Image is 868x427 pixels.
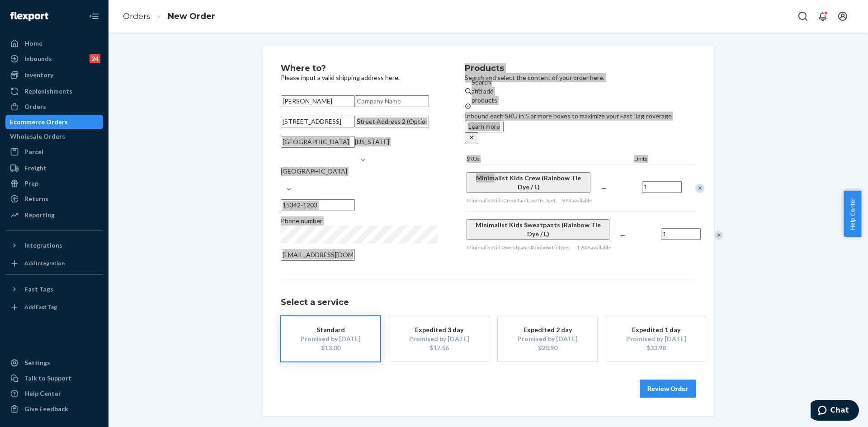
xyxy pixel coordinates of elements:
[620,334,692,343] div: Promised by [DATE]
[476,221,601,238] span: Minimalist Kids Sweatpants (Rainbow Tie Dye / L)
[465,73,696,82] p: Search and select the content of your order here.
[467,197,557,204] span: MinimalistKidsCrewRainbowTieDyeL
[403,334,475,343] div: Promised by [DATE]
[355,116,429,127] input: Street Address 2 (Optional)
[168,11,215,21] a: New Order
[467,172,590,193] button: Minimalist Kids Crew (Rainbow Tie Dye / L)
[476,174,581,191] span: Minimalist Kids Crew (Rainbow Tie Dye / L)
[85,7,103,25] button: Close Navigation
[5,282,103,296] button: Fast Tags
[403,325,475,334] div: Expedited 3 day
[511,343,584,352] div: $20.90
[5,52,103,66] a: Inbounds24
[123,11,151,21] a: Orders
[90,54,100,63] div: 24
[24,54,52,63] div: Inbounds
[403,343,475,352] div: $17.56
[24,211,55,220] div: Reporting
[281,167,347,176] div: [GEOGRAPHIC_DATA]
[714,231,723,240] div: Remove Item
[5,300,103,314] a: Add Fast Tag
[5,256,103,271] a: Add Integration
[465,121,504,132] button: Learn more
[5,36,103,51] a: Home
[355,137,389,146] div: [US_STATE]
[811,400,859,422] iframe: Opens a widget where you can chat to one of our agents
[10,132,65,141] div: Wholesale Orders
[5,208,103,222] a: Reporting
[5,161,103,175] a: Freight
[632,155,673,164] div: Units
[834,7,852,25] button: Open account menu
[24,404,68,413] div: Give Feedback
[642,181,682,193] input: Quantity
[294,343,367,352] div: $13.00
[5,99,103,114] a: Orders
[620,231,626,239] span: —
[281,199,355,211] input: ZIP Code
[24,303,57,311] div: Add Fast Tag
[389,316,489,361] button: Expedited 3 dayPromised by [DATE]$17.56
[24,194,48,203] div: Returns
[281,95,355,107] input: First & Last Name
[24,358,50,367] div: Settings
[511,334,584,343] div: Promised by [DATE]
[24,179,38,188] div: Prep
[695,184,704,193] div: Remove Item
[281,136,355,148] input: City
[24,389,61,398] div: Help Center
[116,3,222,30] ol: breadcrumbs
[24,87,72,96] div: Replenishments
[465,132,478,144] button: close
[620,343,692,352] div: $33.98
[24,374,71,383] div: Talk to Support
[24,259,65,267] div: Add Integration
[814,7,832,25] button: Open notifications
[661,228,701,240] input: Quantity
[472,78,497,105] div: Search and add products
[601,184,607,192] span: —
[5,192,103,206] a: Returns
[281,217,322,225] span: Phone number
[281,176,282,185] input: [GEOGRAPHIC_DATA]
[281,249,355,261] input: Email (Only Required for International)
[5,386,103,401] a: Help Center
[5,129,103,144] a: Wholesale Orders
[465,103,696,144] div: Inbound each SKU in 5 or more boxes to maximize your Fast Tag coverage
[24,285,53,294] div: Fast Tags
[24,102,46,111] div: Orders
[465,64,696,73] h2: Products
[281,316,380,361] button: StandardPromised by [DATE]$13.00
[5,84,103,99] a: Replenishments
[5,145,103,159] a: Parcel
[10,12,48,21] img: Flexport logo
[355,95,429,107] input: Company Name
[281,64,438,73] h2: Where to?
[498,316,597,361] button: Expedited 2 dayPromised by [DATE]$20.90
[794,7,812,25] button: Open Search Box
[281,73,438,82] p: Please input a valid shipping address here.
[294,325,367,334] div: Standard
[5,402,103,416] button: Give Feedback
[24,39,42,48] div: Home
[511,325,584,334] div: Expedited 2 day
[281,116,355,127] input: Street Address
[620,325,692,334] div: Expedited 1 day
[24,241,62,250] div: Integrations
[24,70,53,80] div: Inventory
[467,219,609,240] button: Minimalist Kids Sweatpants (Rainbow Tie Dye / L)
[5,115,103,129] a: Ecommerce Orders
[10,117,68,127] div: Ecommerce Orders
[294,334,367,343] div: Promised by [DATE]
[562,197,592,204] span: 973 available
[24,147,43,156] div: Parcel
[465,155,632,164] div: SKUs
[576,244,611,251] span: 1,636 available
[281,298,696,307] h1: Select a service
[355,146,356,155] input: [US_STATE]
[467,244,571,251] span: MinimalistKidsSweatpantsRainbowTieDyeL
[640,380,696,398] button: Review Order
[5,68,103,82] a: Inventory
[5,371,103,385] button: Talk to Support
